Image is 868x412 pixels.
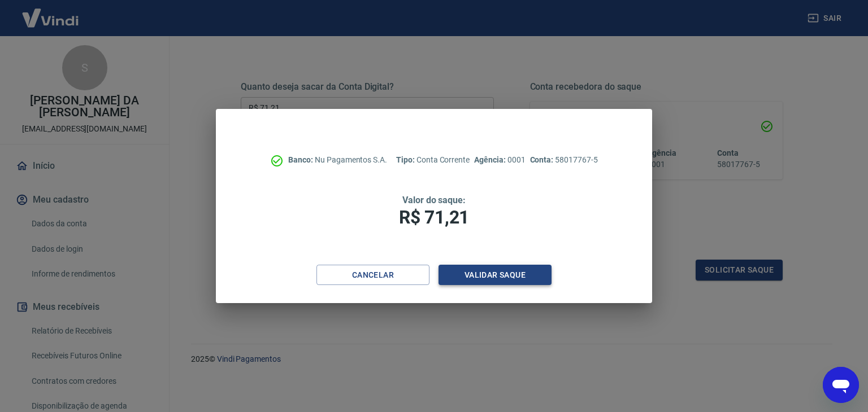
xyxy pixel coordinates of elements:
span: Banco: [288,155,315,164]
button: Validar saque [439,265,552,286]
p: 0001 [474,154,525,166]
span: Agência: [474,155,507,164]
p: 58017767-5 [530,154,598,166]
p: Nu Pagamentos S.A. [288,154,387,166]
span: Tipo: [396,155,416,164]
span: Valor do saque: [402,195,466,205]
span: R$ 71,21 [399,207,469,228]
iframe: Botão para abrir a janela de mensagens [823,367,859,403]
button: Cancelar [316,265,429,286]
p: Conta Corrente [396,154,470,166]
span: Conta: [530,155,555,164]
